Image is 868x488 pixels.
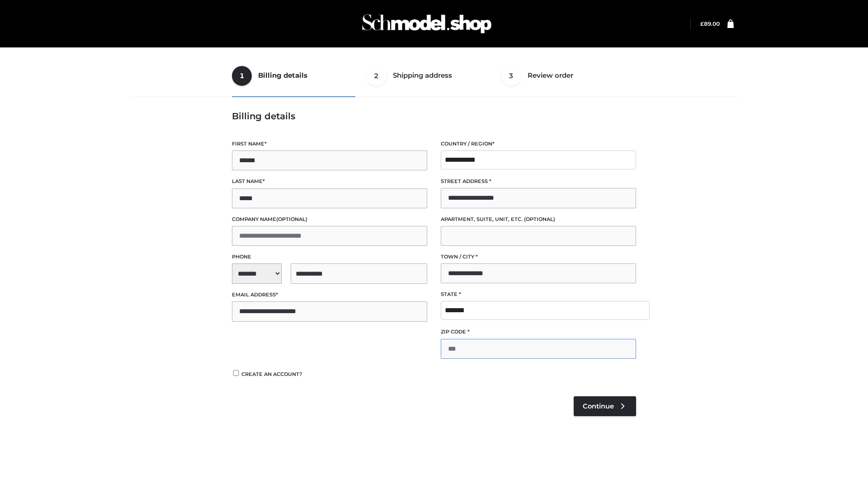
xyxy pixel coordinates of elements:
span: (optional) [524,216,555,222]
bdi: 89.00 [700,20,720,27]
label: Email address [232,291,427,299]
label: Phone [232,253,427,261]
label: Town / City [441,253,636,261]
span: Create an account? [241,371,302,377]
a: Continue [574,396,636,416]
label: Last name [232,177,427,186]
label: Company name [232,215,427,224]
a: £89.00 [700,20,720,27]
h3: Billing details [232,111,636,122]
span: £ [700,20,704,27]
label: First name [232,140,427,148]
input: Create an account? [232,370,240,376]
label: Street address [441,177,636,186]
label: Apartment, suite, unit, etc. [441,215,636,224]
img: Schmodel Admin 964 [359,6,495,42]
span: (optional) [276,216,307,222]
span: Continue [583,402,614,410]
label: State [441,290,636,299]
label: ZIP Code [441,328,636,336]
label: Country / Region [441,140,636,148]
